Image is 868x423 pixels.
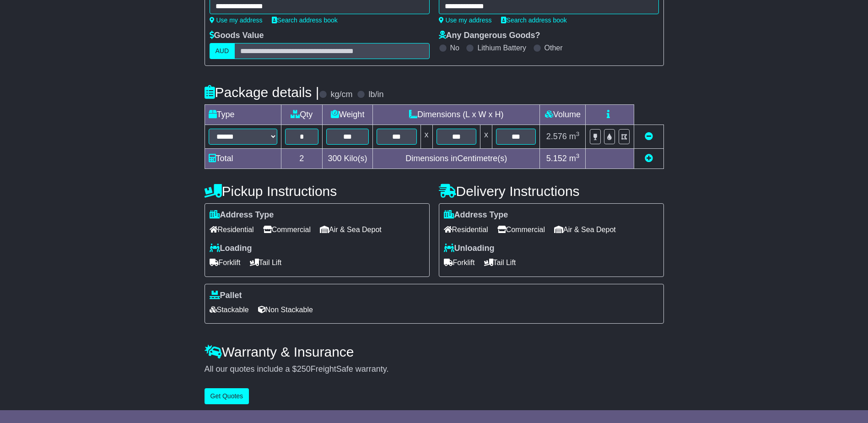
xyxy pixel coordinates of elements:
td: Total [205,149,281,169]
label: Loading [210,244,252,254]
label: Unloading [444,244,495,254]
button: Get Quotes [205,388,249,404]
label: Address Type [444,210,508,220]
label: kg/cm [330,90,352,100]
td: Type [205,105,281,125]
label: Goods Value [210,31,264,41]
label: Any Dangerous Goods? [439,31,540,41]
span: Forklift [210,255,241,270]
span: Residential [444,222,488,237]
td: x [480,125,492,149]
td: x [421,125,432,149]
a: Search address book [501,16,567,24]
span: 2.576 [546,132,567,141]
td: Dimensions (L x W x H) [373,105,540,125]
span: Residential [210,222,254,237]
div: All our quotes include a $ FreightSafe warranty. [205,364,664,374]
td: Volume [540,105,586,125]
span: Air & Sea Depot [320,222,382,237]
td: Qty [281,105,323,125]
label: No [450,43,459,52]
label: Pallet [210,291,242,301]
h4: Delivery Instructions [439,184,664,199]
span: Stackable [210,303,249,317]
td: Dimensions in Centimetre(s) [373,149,540,169]
h4: Warranty & Insurance [205,344,664,359]
span: 300 [328,154,342,163]
h4: Package details | [205,85,319,100]
h4: Pickup Instructions [205,184,430,199]
td: Kilo(s) [323,149,373,169]
a: Use my address [210,16,263,24]
sup: 3 [576,152,580,159]
span: 250 [297,364,311,374]
span: Commercial [497,222,545,237]
a: Add new item [645,154,653,163]
span: Air & Sea Depot [554,222,616,237]
td: Weight [323,105,373,125]
a: Search address book [272,16,338,24]
span: Forklift [444,255,475,270]
span: Non Stackable [258,303,313,317]
label: Other [545,43,563,52]
label: AUD [210,43,235,59]
label: Lithium Battery [477,43,526,52]
label: Address Type [210,210,274,220]
a: Use my address [439,16,492,24]
span: m [569,132,580,141]
td: 2 [281,149,323,169]
span: Tail Lift [250,255,282,270]
label: lb/in [368,90,383,100]
a: Remove this item [645,132,653,141]
span: 5.152 [546,154,567,163]
span: Tail Lift [484,255,516,270]
sup: 3 [576,130,580,137]
span: m [569,154,580,163]
span: Commercial [263,222,311,237]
